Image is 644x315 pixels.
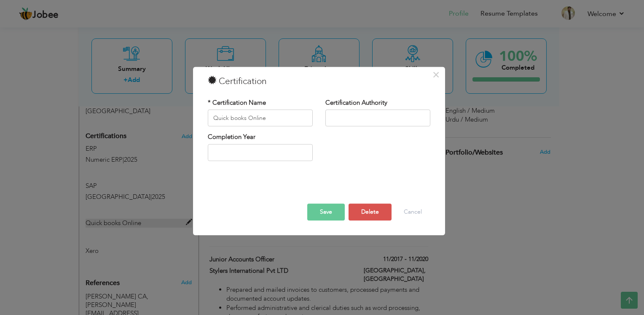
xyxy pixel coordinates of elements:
button: Delete [349,204,392,221]
label: * Certification Name [208,98,266,107]
span: × [432,67,440,82]
button: Close [429,68,443,81]
button: Save [307,204,345,221]
button: Cancel [395,204,430,221]
label: Completion Year [208,133,255,142]
h3: Certification [208,75,430,88]
label: Certification Authority [325,98,387,107]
